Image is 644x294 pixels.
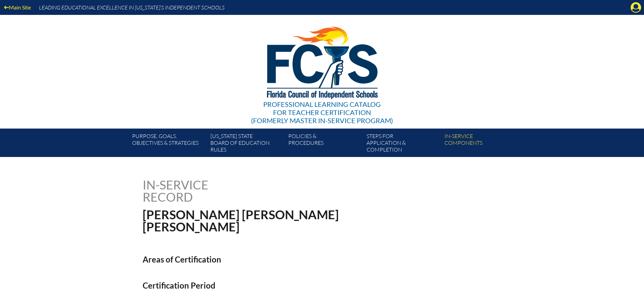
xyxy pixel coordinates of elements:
[442,131,520,157] a: In-servicecomponents
[248,14,396,126] a: Professional Learning Catalog for Teacher Certification(formerly Master In-service Program)
[143,254,381,264] h2: Areas of Certification
[251,100,393,125] div: Professional Learning Catalog (formerly Master In-service Program)
[252,15,392,107] img: FCISlogo221.eps
[364,131,442,157] a: Steps forapplication & completion
[273,108,371,116] span: for Teacher Certification
[129,131,207,157] a: Purpose, goals,objectives & strategies
[208,131,286,157] a: [US_STATE] StateBoard of Education rules
[286,131,363,157] a: Policies &Procedures
[630,2,641,13] svg: Manage Account
[143,179,279,203] h1: In-service record
[143,280,381,290] h2: Certification Period
[1,3,34,12] a: Main Site
[143,208,365,233] h1: [PERSON_NAME] [PERSON_NAME] [PERSON_NAME]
